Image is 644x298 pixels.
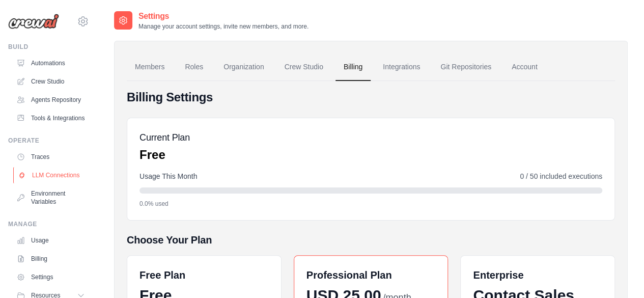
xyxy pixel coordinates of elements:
[138,22,309,31] p: Manage your account settings, invite new members, and more.
[12,73,89,90] a: Crew Studio
[473,268,602,282] h6: Enterprise
[127,89,615,105] h4: Billing Settings
[138,10,309,22] h2: Settings
[12,92,89,108] a: Agents Repository
[12,149,89,165] a: Traces
[12,269,89,285] a: Settings
[12,232,89,249] a: Usage
[13,167,90,183] a: LLM Connections
[8,220,89,228] div: Manage
[127,233,615,247] h5: Choose Your Plan
[139,147,190,163] p: Free
[520,171,602,181] span: 0 / 50 included executions
[12,110,89,126] a: Tools & Integrations
[306,268,392,282] h6: Professional Plan
[215,53,272,81] a: Organization
[12,185,89,210] a: Environment Variables
[8,14,59,29] img: Logo
[177,53,211,81] a: Roles
[432,53,499,81] a: Git Repositories
[276,53,331,81] a: Crew Studio
[8,137,89,145] div: Operate
[139,130,190,145] h5: Current Plan
[139,171,197,181] span: Usage This Month
[139,200,169,208] span: 0.0% used
[375,53,428,81] a: Integrations
[8,43,89,51] div: Build
[139,268,185,282] h6: Free Plan
[12,55,89,71] a: Automations
[335,53,371,81] a: Billing
[503,53,546,81] a: Account
[127,53,173,81] a: Members
[12,251,89,267] a: Billing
